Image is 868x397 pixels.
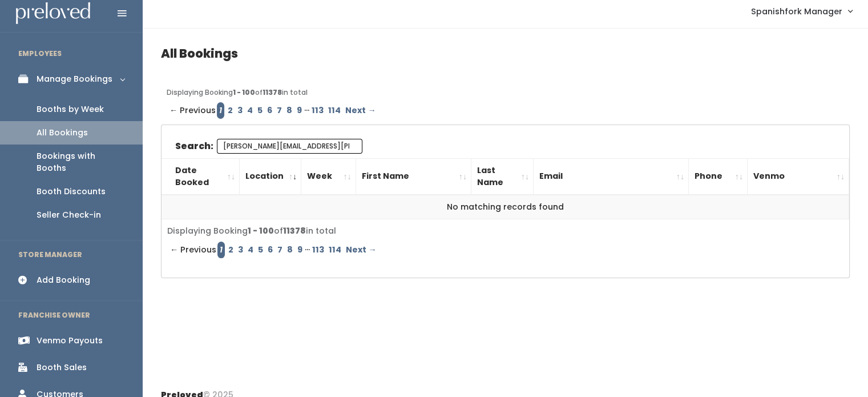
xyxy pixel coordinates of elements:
[248,225,274,236] b: 1 - 100
[167,102,844,119] div: Pagination
[245,242,256,258] a: Page 4
[217,102,224,119] em: Page 1
[37,186,106,198] div: Booth Discounts
[689,158,748,195] th: Phone: activate to sort column ascending
[217,242,225,258] em: Page 1
[356,158,471,195] th: First Name: activate to sort column ascending
[275,242,285,258] a: Page 7
[751,5,842,18] span: Spanishfork Manager
[343,102,378,119] a: Next →
[326,242,344,258] a: Page 114
[471,158,534,195] th: Last Name: activate to sort column ascending
[284,102,294,119] a: Page 8
[37,73,112,85] div: Manage Bookings
[37,274,90,286] div: Add Booking
[305,242,310,258] span: …
[748,158,849,195] th: Venmo: activate to sort column ascending
[236,242,245,258] a: Page 3
[16,2,90,25] img: preloved logo
[37,150,124,174] div: Bookings with Booths
[274,102,284,119] a: Page 7
[217,139,362,154] input: Search:
[161,47,850,60] h4: All Bookings
[265,102,274,119] a: Page 6
[326,102,343,119] a: Page 114
[167,242,843,258] div: Pagination
[263,87,282,97] b: 11378
[226,242,236,258] a: Page 2
[37,209,101,221] div: Seller Check-in
[37,362,87,374] div: Booth Sales
[169,102,216,119] span: ← Previous
[37,127,88,139] div: All Bookings
[175,139,362,154] label: Search:
[235,102,245,119] a: Page 3
[162,195,849,219] td: No matching records found
[37,335,103,347] div: Venmo Payouts
[265,242,275,258] a: Page 6
[344,242,378,258] a: Next →
[240,158,301,195] th: Location: activate to sort column ascending
[167,87,844,98] div: Displaying Booking of in total
[233,87,255,97] b: 1 - 100
[37,103,104,115] div: Booths by Week
[167,225,843,237] div: Displaying Booking of in total
[170,242,216,258] span: ← Previous
[245,102,255,119] a: Page 4
[283,225,306,236] b: 11378
[285,242,295,258] a: Page 8
[255,102,265,119] a: Page 5
[309,102,326,119] a: Page 113
[256,242,265,258] a: Page 5
[295,242,305,258] a: Page 9
[304,102,309,119] span: …
[310,242,326,258] a: Page 113
[162,158,240,195] th: Date Booked: activate to sort column ascending
[534,158,689,195] th: Email: activate to sort column ascending
[301,158,356,195] th: Week: activate to sort column ascending
[294,102,304,119] a: Page 9
[225,102,235,119] a: Page 2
